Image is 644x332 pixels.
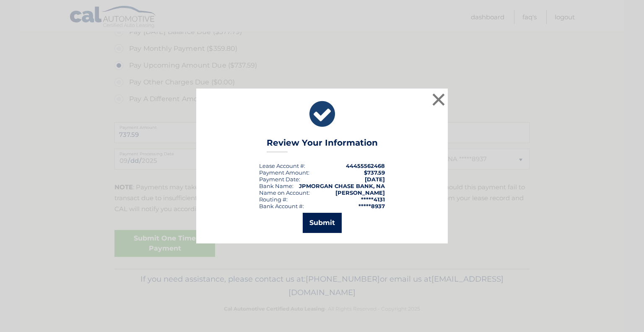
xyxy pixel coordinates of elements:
[259,162,305,169] div: Lease Account #:
[303,213,342,233] button: Submit
[346,162,385,169] strong: 44455562468
[259,176,299,183] span: Payment Date
[335,189,385,196] strong: [PERSON_NAME]
[259,203,304,209] div: Bank Account #:
[259,176,300,183] div: :
[267,138,378,152] h3: Review Your Information
[259,183,293,189] div: Bank Name:
[259,169,309,176] div: Payment Amount:
[299,183,385,189] strong: JPMORGAN CHASE BANK, NA
[364,169,385,176] span: $737.59
[259,196,288,203] div: Routing #:
[430,91,447,108] button: ×
[259,189,310,196] div: Name on Account:
[365,176,385,183] span: [DATE]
